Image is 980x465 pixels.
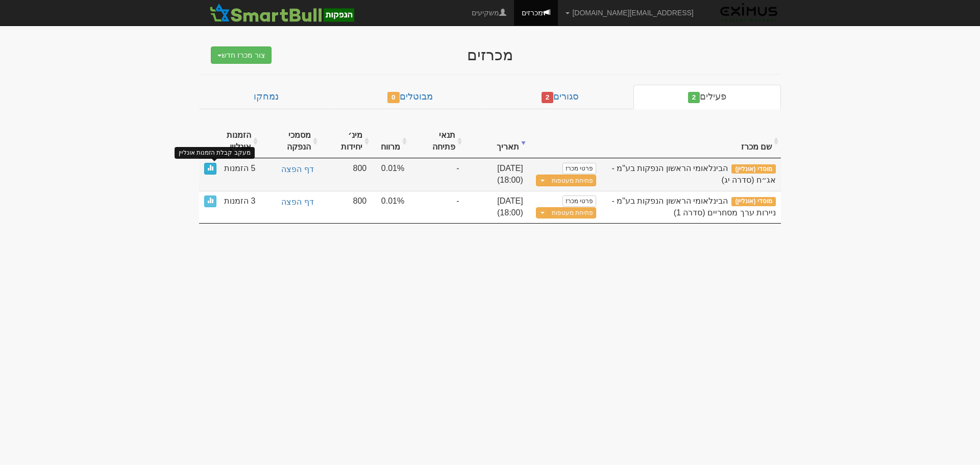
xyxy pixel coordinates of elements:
span: הבינלאומי הראשון הנפקות בע"מ - אג״ח (סדרה יג) [612,164,776,184]
td: 0.01% [372,158,409,191]
a: פרטי מכרז [562,163,596,174]
span: 2 [542,92,554,103]
span: 3 הזמנות [224,195,255,207]
span: מוסדי (אונליין) [731,164,776,174]
button: צור מכרז חדש [211,46,272,64]
a: דף הפצה [265,195,314,209]
td: 800 [320,191,372,224]
div: מעקב קבלת הזמנות אונליין [175,147,255,159]
img: SmartBull Logo [207,3,357,23]
td: 800 [320,158,372,191]
td: [DATE] (18:00) [464,158,528,191]
th: מינ׳ יחידות : activate to sort column ascending [320,125,372,159]
td: 0.01% [372,191,409,224]
span: 2 [688,92,700,103]
th: תאריך : activate to sort column ascending [464,125,528,159]
a: סגורים [487,85,633,109]
span: מוסדי (אונליין) [731,197,776,206]
span: הבינלאומי הראשון הנפקות בע"מ - ניירות ערך מסחריים (סדרה 1) [612,197,776,217]
a: מבוטלים [333,85,487,109]
th: שם מכרז : activate to sort column ascending [601,125,781,159]
a: נמחקו [199,85,333,109]
a: דף הפצה [265,163,314,177]
th: מסמכי הנפקה : activate to sort column ascending [260,125,320,159]
th: הזמנות אונליין : activate to sort column ascending [199,125,260,159]
span: 5 הזמנות [224,163,255,175]
a: פעילים [633,85,781,109]
button: פתיחת מעטפות [549,175,596,186]
th: תנאי פתיחה : activate to sort column ascending [409,125,464,159]
td: - [409,158,464,191]
a: פרטי מכרז [562,195,596,207]
span: 0 [387,92,400,103]
div: מכרזים [291,46,689,63]
button: פתיחת מעטפות [549,207,596,219]
td: - [409,191,464,224]
td: [DATE] (18:00) [464,191,528,224]
th: מרווח : activate to sort column ascending [372,125,409,159]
